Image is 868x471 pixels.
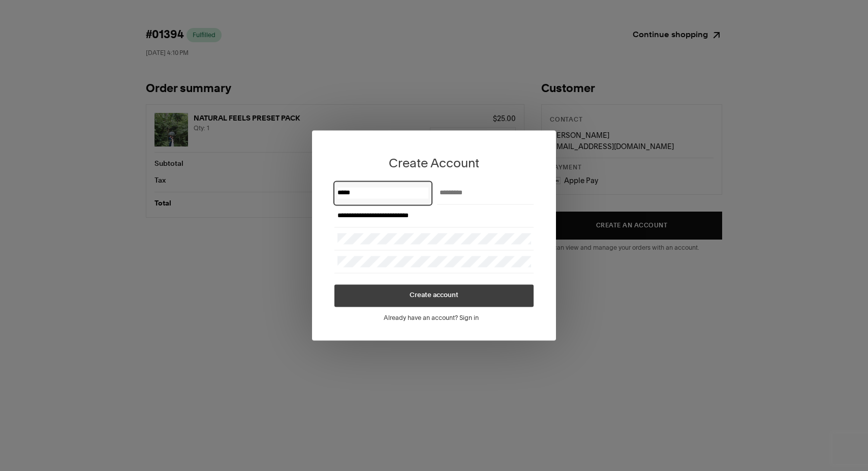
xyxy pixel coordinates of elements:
[337,211,531,222] input: Email
[337,188,429,199] input: First Name
[334,285,534,307] button: Create account
[440,188,531,199] input: Last Name
[334,153,534,173] h1: Create Account
[384,314,479,322] span: Already have an account? Sign in
[337,233,531,245] input: Create Password
[384,314,484,322] a: Already have an account? Sign in
[337,256,531,268] input: Re-type Password
[410,292,458,299] span: Create account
